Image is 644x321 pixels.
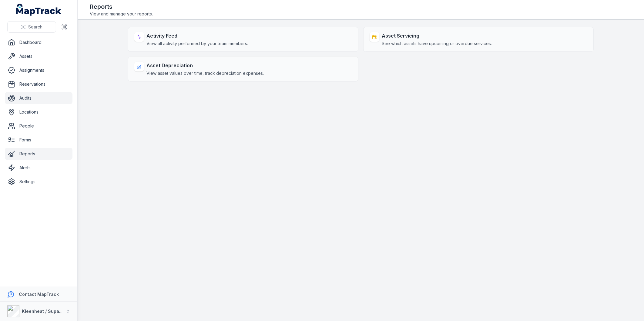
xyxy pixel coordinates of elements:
[146,32,248,39] strong: Activity Feed
[90,11,153,17] span: View and manage your reports.
[16,4,62,16] a: MapTrack
[7,21,56,33] button: Search
[128,27,358,52] a: Activity FeedView all activity performed by your team members.
[5,176,72,188] a: Settings
[146,62,264,69] strong: Asset Depreciation
[28,24,42,30] span: Search
[22,309,67,314] strong: Kleenheat / Supagas
[5,50,72,62] a: Assets
[5,162,72,174] a: Alerts
[382,41,492,47] span: See which assets have upcoming or overdue services.
[128,57,358,81] a: Asset DepreciationView asset values over time, track depreciation expenses.
[146,41,248,47] span: View all activity performed by your team members.
[5,134,72,146] a: Forms
[5,78,72,90] a: Reservations
[5,120,72,132] a: People
[5,148,72,160] a: Reports
[5,92,72,104] a: Audits
[5,36,72,48] a: Dashboard
[382,32,492,39] strong: Asset Servicing
[5,106,72,118] a: Locations
[5,64,72,76] a: Assignments
[90,2,153,11] h2: Reports
[19,292,59,297] strong: Contact MapTrack
[363,27,594,52] a: Asset ServicingSee which assets have upcoming or overdue services.
[146,70,264,76] span: View asset values over time, track depreciation expenses.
